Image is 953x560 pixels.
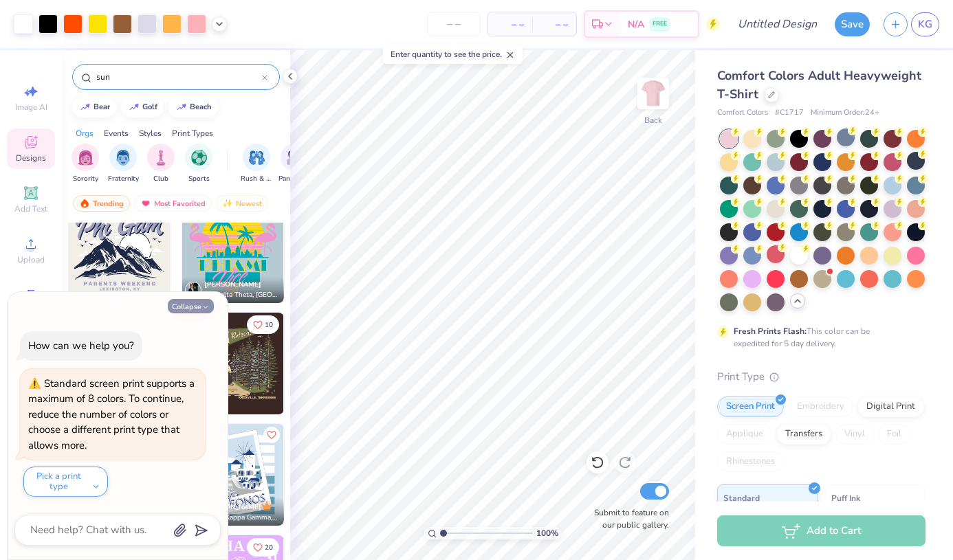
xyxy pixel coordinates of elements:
img: Fraternity Image [116,150,131,166]
strong: Fresh Prints Flash: [734,326,807,337]
input: – – [427,12,481,36]
div: Standard screen print supports a maximum of 8 colors. To continue, reduce the number of colors or... [28,377,195,452]
button: Collapse [168,299,214,313]
button: Pick a print type [23,467,108,497]
img: Parent's Weekend Image [287,150,303,166]
div: Most Favorited [134,195,212,212]
span: 10 [265,322,273,328]
img: 37774665-aa34-4777-bd26-7d7911aa8a6c [182,424,284,526]
img: Sorority Image [78,150,94,166]
img: topCreatorCrown.gif [261,500,272,511]
span: Kappa Kappa Gamma, [GEOGRAPHIC_DATA][US_STATE] [204,513,278,523]
input: Try "Alpha" [95,70,262,84]
img: Sports Image [191,150,207,166]
span: KG [918,16,932,32]
div: Back [644,114,662,126]
img: trend_line.gif [176,103,187,111]
div: Trending [73,195,130,212]
img: ed754ccf-3b81-4eff-873a-e8d1ecb2f93b [182,201,284,303]
img: 8f071ce8-fc26-4db0-a54a-6259f43f64eb [69,201,171,303]
div: filter for Sports [185,144,212,184]
span: Standard [723,491,760,505]
div: Applique [717,424,772,445]
span: N/A [628,17,644,32]
img: Newest.gif [222,199,233,208]
div: filter for Fraternity [108,144,139,184]
div: filter for Rush & Bid [241,144,272,184]
div: golf [142,103,157,111]
img: Rush & Bid Image [249,150,265,166]
div: bear [94,103,110,111]
button: filter button [185,144,212,184]
button: filter button [108,144,139,184]
button: Save [835,12,870,36]
button: filter button [278,144,310,184]
span: Phi Delta Theta, [GEOGRAPHIC_DATA] [204,290,278,300]
span: FREE [653,19,667,29]
button: filter button [147,144,175,184]
span: Comfort Colors [717,107,768,119]
button: golf [121,97,164,117]
div: Styles [139,127,162,139]
button: Like [247,538,279,557]
span: Upload [17,254,45,265]
span: [PERSON_NAME] [204,502,261,512]
img: Back [639,80,667,107]
span: # C1717 [775,107,804,119]
img: e1c6f6a0-b8b0-4312-98c7-276a85980b80 [283,313,385,414]
img: trend_line.gif [80,103,91,111]
button: Like [247,315,279,334]
div: Newest [216,195,268,212]
span: Fraternity [108,174,139,184]
span: Sports [188,174,210,184]
div: Orgs [76,127,94,139]
span: Add Text [14,203,47,214]
button: Like [263,427,280,443]
span: Image AI [15,102,47,113]
span: Sorority [73,174,98,184]
div: filter for Sorority [72,144,99,184]
div: filter for Club [147,144,175,184]
div: Embroidery [788,396,853,417]
span: Puff Ink [831,491,860,505]
label: Submit to feature on our public gallery. [587,506,669,531]
div: Screen Print [717,396,784,417]
img: trend_line.gif [129,103,140,111]
div: Enter quantity to see the price. [383,45,523,64]
div: Print Type [717,369,925,385]
div: beach [190,103,212,111]
img: 54086436-967c-4b77-8856-91eaa8a9e703 [283,201,385,303]
button: filter button [241,144,272,184]
span: – – [496,17,524,32]
button: beach [168,97,218,117]
input: Untitled Design [727,10,828,38]
span: – – [540,17,568,32]
span: Minimum Order: 24 + [811,107,879,119]
span: Designs [16,153,46,164]
div: Vinyl [835,424,874,445]
span: [PERSON_NAME] [204,280,261,289]
span: Rush & Bid [241,174,272,184]
img: cbc402c7-0b4a-46ad-aa66-6e2dcdb2eaa4 [170,201,272,303]
img: Avatar [185,282,201,298]
span: Comfort Colors Adult Heavyweight T-Shirt [717,67,921,102]
div: filter for Parent's Weekend [278,144,310,184]
div: This color can be expedited for 5 day delivery. [734,325,903,350]
img: trending.gif [79,199,90,208]
div: Rhinestones [717,451,784,472]
span: 100 % [536,527,558,539]
img: most_fav.gif [140,199,151,208]
img: 5cbac2a7-f0a4-4f5b-8008-07db577e6135 [283,424,385,526]
img: 578936e3-9c91-4479-93de-2b1be9c6719c [182,313,284,414]
div: Print Types [172,127,213,139]
div: Digital Print [857,396,924,417]
span: Club [153,174,168,184]
div: Events [104,127,129,139]
div: Foil [878,424,910,445]
a: KG [911,12,939,36]
span: Parent's Weekend [278,174,310,184]
button: filter button [72,144,99,184]
div: How can we help you? [28,339,134,352]
span: 20 [265,544,273,551]
button: bear [72,97,116,117]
